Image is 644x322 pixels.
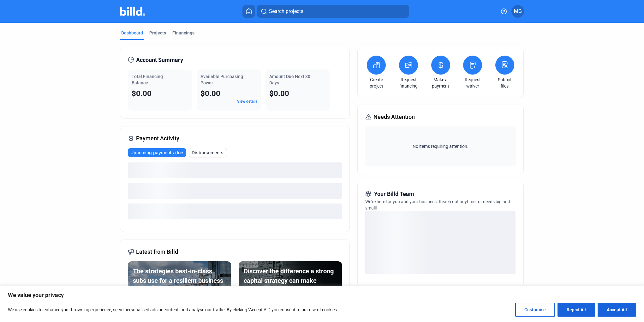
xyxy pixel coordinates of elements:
[130,149,183,156] span: Upcoming payments due
[132,89,152,98] span: $0.00
[269,89,289,98] span: $0.00
[132,74,163,85] span: Total Financing Balance
[149,30,166,36] div: Projects
[397,76,420,89] a: Request financing
[373,112,415,121] span: Needs Attention
[374,190,414,198] span: Your Billd Team
[558,303,595,317] button: Reject All
[515,303,555,317] button: Customise
[8,306,338,313] p: We use cookies to enhance your browsing experience, serve personalised ads or content, and analys...
[128,204,342,219] div: loading
[200,89,220,98] span: $0.00
[172,30,194,36] div: Financings
[136,56,183,64] span: Account Summary
[136,134,179,143] span: Payment Activity
[128,162,342,178] div: loading
[128,183,342,199] div: loading
[365,199,510,210] span: We're here for you and your business. Reach out anytime for needs big and small!
[200,74,243,85] span: Available Purchasing Power
[462,76,484,89] a: Request waiver
[192,149,224,156] span: Disbursements
[494,76,516,89] a: Submit files
[511,5,524,18] button: MG
[430,76,452,89] a: Make a payment
[133,266,226,285] div: The strategies best-in-class subs use for a resilient business
[244,266,337,285] div: Discover the difference a strong capital strategy can make
[514,8,522,15] span: MG
[237,99,257,104] a: View details
[8,291,636,299] p: We value your privacy
[189,148,227,157] button: Disbursements
[136,247,178,256] span: Latest from Billd
[257,5,409,18] button: Search projects
[128,148,186,157] button: Upcoming payments due
[120,7,145,16] img: Billd Company Logo
[121,30,143,36] div: Dashboard
[365,76,387,89] a: Create project
[598,303,636,317] button: Accept All
[269,74,310,85] span: Amount Due Next 30 Days
[368,143,513,149] span: No items requiring attention.
[269,8,303,15] span: Search projects
[365,211,516,274] div: loading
